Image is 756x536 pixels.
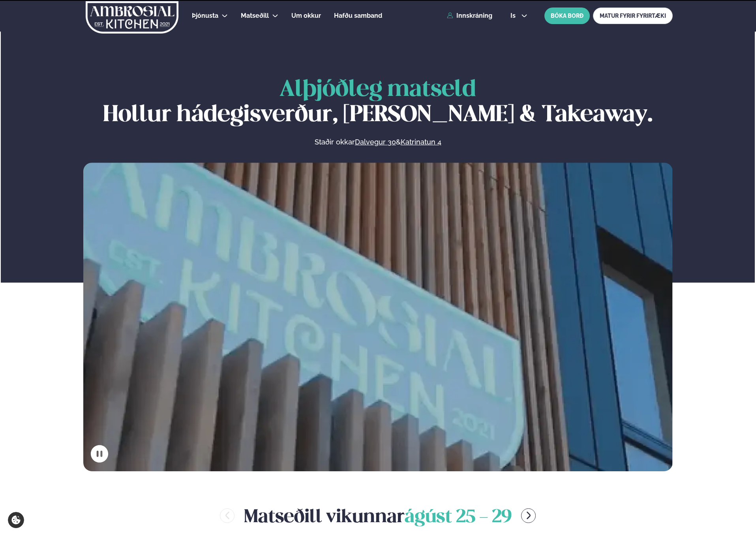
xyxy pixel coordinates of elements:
span: Hafðu samband [334,12,382,19]
button: menu-btn-right [521,508,536,523]
span: Matseðill [241,12,269,19]
img: logo [85,1,179,34]
button: is [504,13,534,19]
a: Cookie settings [8,512,24,528]
a: MATUR FYRIR FYRIRTÆKI [593,7,673,24]
a: Katrinatun 4 [401,137,441,147]
button: BÓKA BORÐ [544,7,590,24]
span: Um okkur [291,12,321,19]
button: menu-btn-left [220,508,234,523]
span: Þjónusta [192,12,218,19]
a: Innskráning [447,12,492,19]
a: Hafðu samband [334,11,382,21]
span: ágúst 25 - 29 [405,509,512,526]
h1: Hollur hádegisverður, [PERSON_NAME] & Takeaway. [83,77,673,128]
a: Matseðill [241,11,269,21]
p: Staðir okkar & [229,137,527,147]
h2: Matseðill vikunnar [244,503,512,529]
a: Dalvegur 30 [355,137,396,147]
span: Alþjóðleg matseld [280,79,476,101]
a: Um okkur [291,11,321,21]
span: is [510,13,518,19]
a: Þjónusta [192,11,218,21]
